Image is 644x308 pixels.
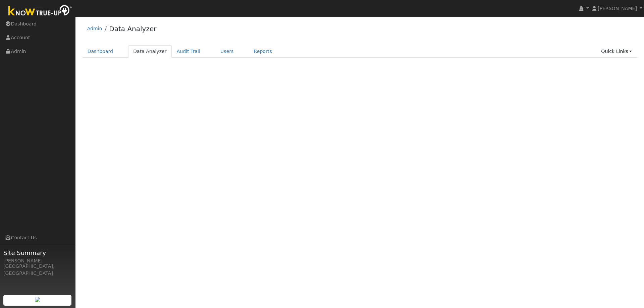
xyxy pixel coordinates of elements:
div: [PERSON_NAME] [3,257,72,264]
span: Site Summary [3,248,72,257]
a: Admin [87,26,102,31]
img: Know True-Up [5,4,75,19]
a: Audit Trail [172,45,205,58]
a: Data Analyzer [109,25,156,33]
a: Users [215,45,239,58]
a: Data Analyzer [128,45,172,58]
span: [PERSON_NAME] [598,6,637,11]
a: Quick Links [596,45,637,58]
a: Dashboard [83,45,118,58]
img: retrieve [35,297,40,302]
div: [GEOGRAPHIC_DATA], [GEOGRAPHIC_DATA] [3,263,72,277]
a: Reports [249,45,277,58]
